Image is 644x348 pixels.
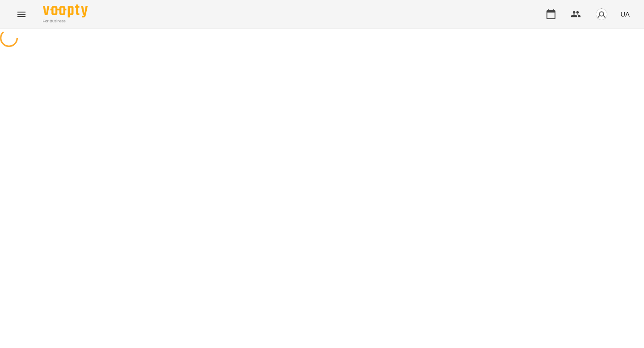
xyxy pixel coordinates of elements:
[620,9,630,19] span: UA
[43,18,88,24] span: For Business
[617,6,633,22] button: UA
[43,4,88,17] img: Voopty Logo
[11,4,32,25] button: Menu
[595,8,608,21] img: avatar_s.png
